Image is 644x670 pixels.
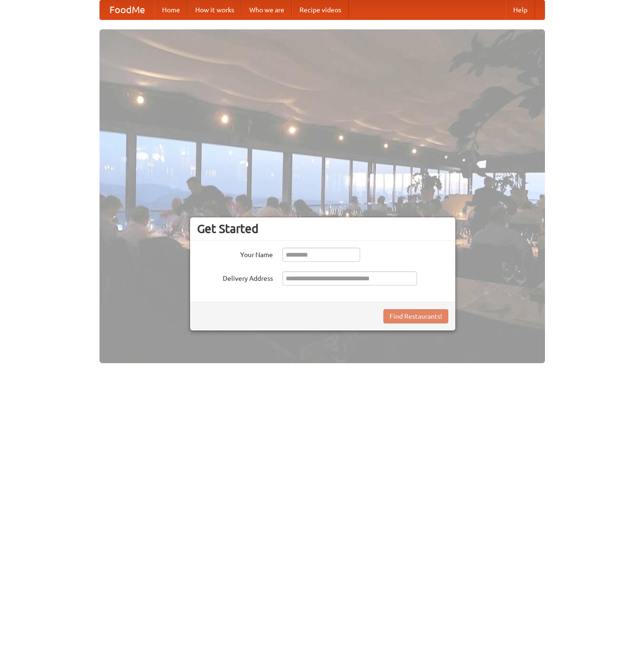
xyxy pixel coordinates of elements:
[154,0,188,19] a: Home
[100,0,154,19] a: FoodMe
[197,222,448,236] h3: Get Started
[292,0,349,19] a: Recipe videos
[197,271,273,283] label: Delivery Address
[506,0,535,19] a: Help
[383,309,448,323] button: Find Restaurants!
[242,0,292,19] a: Who we are
[188,0,242,19] a: How it works
[197,248,273,259] label: Your Name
